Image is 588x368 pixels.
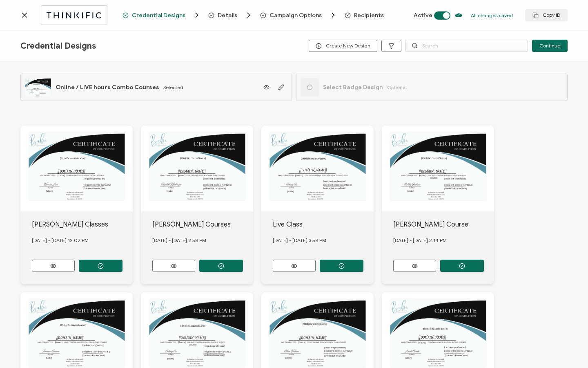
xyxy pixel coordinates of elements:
iframe: Chat Widget [547,329,588,368]
p: All changes saved [471,12,513,18]
img: thinkific.svg [45,10,103,20]
div: [DATE] - [DATE] 12.02 PM [32,229,133,251]
button: Copy ID [525,9,568,21]
span: Continue [539,43,560,48]
button: Continue [532,40,568,52]
span: Active [414,12,432,19]
div: Live Class [273,220,374,229]
span: Online / LIVE hours Combo Courses [56,84,159,91]
div: [PERSON_NAME] Classes [32,220,133,229]
span: Credential Designs [132,12,185,18]
div: [DATE] - [DATE] 2.14 PM [393,229,494,251]
div: Breadcrumb [122,11,384,19]
div: [PERSON_NAME] Courses [152,220,254,229]
div: [DATE] - [DATE] 2.58 PM [152,229,254,251]
span: Details [208,11,253,19]
span: Credential Designs [122,11,201,19]
span: Create New Design [316,43,370,49]
span: Recipients [354,12,384,18]
span: Credential Designs [20,41,96,51]
span: Details [218,12,237,18]
input: Search [405,40,528,52]
span: Copy ID [532,12,560,18]
button: Create New Design [309,40,377,52]
span: Selected [163,84,183,90]
div: [PERSON_NAME] Course [393,220,494,229]
span: Campaign Options [269,12,322,18]
div: [DATE] - [DATE] 3.58 PM [273,229,374,251]
span: Optional [387,84,407,90]
span: Recipients [345,12,384,18]
span: Select Badge Design [323,84,383,91]
span: Campaign Options [260,11,337,19]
